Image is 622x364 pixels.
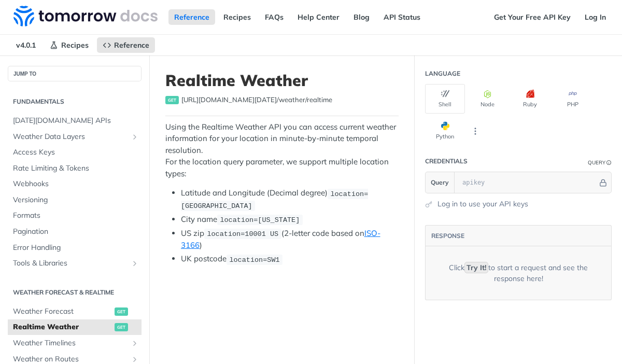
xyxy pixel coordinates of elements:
[8,304,142,319] a: Weather Forecastget
[8,97,142,106] h2: Fundamentals
[8,288,142,297] h2: Weather Forecast & realtime
[13,306,112,317] span: Weather Forecast
[8,66,142,81] button: JUMP TO
[8,335,142,351] a: Weather TimelinesShow subpages for Weather Timelines
[425,84,465,114] button: Shell
[8,208,142,223] a: Formats
[8,224,142,240] a: Pagination
[259,9,289,25] a: FAQs
[13,179,139,189] span: Webhooks
[8,256,142,271] a: Tools & LibrariesShow subpages for Tools & Libraries
[181,253,399,265] li: UK postcode
[13,195,139,205] span: Versioning
[425,116,465,146] button: Python
[471,127,480,136] svg: More ellipsis
[131,259,139,268] button: Show subpages for Tools & Libraries
[131,355,139,363] button: Show subpages for Weather on Routes
[464,262,488,273] code: Try It!
[8,192,142,208] a: Versioning
[606,160,612,165] i: Information
[378,9,426,25] a: API Status
[10,37,41,53] span: v4.0.1
[8,176,142,192] a: Webhooks
[441,262,596,284] div: Click to start a request and see the response here!
[426,172,455,193] button: Query
[61,40,89,50] span: Recipes
[97,37,155,53] a: Reference
[218,9,257,25] a: Recipes
[8,161,142,176] a: Rate Limiting & Tokens
[598,177,609,188] button: Hide
[588,159,605,166] div: Query
[579,9,612,25] a: Log In
[588,159,612,166] div: QueryInformation
[8,129,142,145] a: Weather Data LayersShow subpages for Weather Data Layers
[8,145,142,160] a: Access Keys
[425,69,460,78] div: Language
[457,172,598,193] input: apikey
[468,84,507,114] button: Node
[227,255,282,265] code: location=SW1
[181,228,380,250] a: ISO-3166
[13,211,139,221] span: Formats
[13,227,139,237] span: Pagination
[425,157,468,166] div: Credentials
[181,228,399,251] li: US zip (2-letter code based on )
[131,339,139,347] button: Show subpages for Weather Timelines
[115,323,128,331] span: get
[553,84,592,114] button: PHP
[510,84,550,114] button: Ruby
[8,113,142,129] a: [DATE][DOMAIN_NAME] APIs
[13,116,139,126] span: [DATE][DOMAIN_NAME] APIs
[165,96,179,104] span: get
[13,322,112,332] span: Realtime Weather
[468,123,483,139] button: More Languages
[181,187,399,212] li: Latitude and Longitude (Decimal degree)
[431,231,465,241] button: RESPONSE
[114,40,149,50] span: Reference
[165,121,399,180] p: Using the Realtime Weather API you can access current weather information for your location in mi...
[13,338,128,348] span: Weather Timelines
[181,95,332,105] span: https://api.tomorrow.io/v4/weather/realtime
[13,243,139,253] span: Error Handling
[488,9,576,25] a: Get Your Free API Key
[437,199,528,209] a: Log in to use your API keys
[131,133,139,141] button: Show subpages for Weather Data Layers
[168,9,215,25] a: Reference
[348,9,375,25] a: Blog
[8,240,142,256] a: Error Handling
[44,37,94,53] a: Recipes
[115,307,128,316] span: get
[8,319,142,335] a: Realtime Weatherget
[13,163,139,174] span: Rate Limiting & Tokens
[181,214,399,226] li: City name
[292,9,345,25] a: Help Center
[13,132,128,142] span: Weather Data Layers
[13,147,139,158] span: Access Keys
[165,71,399,90] h1: Realtime Weather
[204,229,281,239] code: location=10001 US
[217,215,303,225] code: location=[US_STATE]
[13,6,158,26] img: Tomorrow.io Weather API Docs
[431,178,449,187] span: Query
[13,258,128,269] span: Tools & Libraries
